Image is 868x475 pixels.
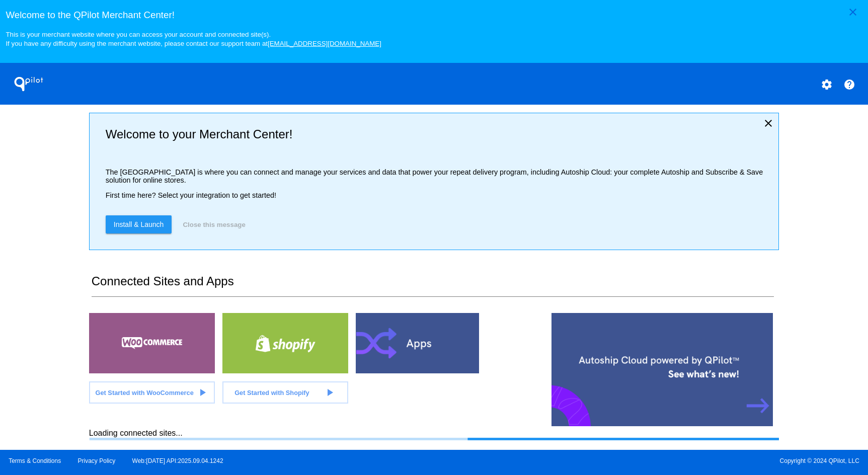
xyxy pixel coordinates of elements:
[78,457,116,464] a: Privacy Policy
[92,274,774,297] h2: Connected Sites and Apps
[6,10,862,21] h3: Welcome to the QPilot Merchant Center!
[847,6,859,18] mat-icon: close
[180,215,248,233] button: Close this message
[132,457,223,464] a: Web:[DATE] API:2025.09.04.1242
[196,386,208,399] mat-icon: play_arrow
[89,381,215,404] a: Get Started with WooCommerce
[106,127,770,141] h2: Welcome to your Merchant Center!
[6,31,381,47] small: This is your merchant website where you can access your account and connected site(s). If you hav...
[762,117,774,129] mat-icon: close
[106,191,770,199] p: First time here? Select your integration to get started!
[106,215,172,233] a: Install & Launch
[89,429,779,440] div: Loading connected sites...
[114,220,164,228] span: Install & Launch
[821,78,833,91] mat-icon: settings
[9,74,49,94] h1: QPilot
[268,40,381,47] a: [EMAIL_ADDRESS][DOMAIN_NAME]
[443,457,859,464] span: Copyright © 2024 QPilot, LLC
[234,389,309,397] span: Get Started with Shopify
[843,78,855,91] mat-icon: help
[9,457,61,464] a: Terms & Conditions
[222,381,348,404] a: Get Started with Shopify
[324,386,336,399] mat-icon: play_arrow
[95,389,193,397] span: Get Started with WooCommerce
[106,168,770,184] p: The [GEOGRAPHIC_DATA] is where you can connect and manage your services and data that power your ...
